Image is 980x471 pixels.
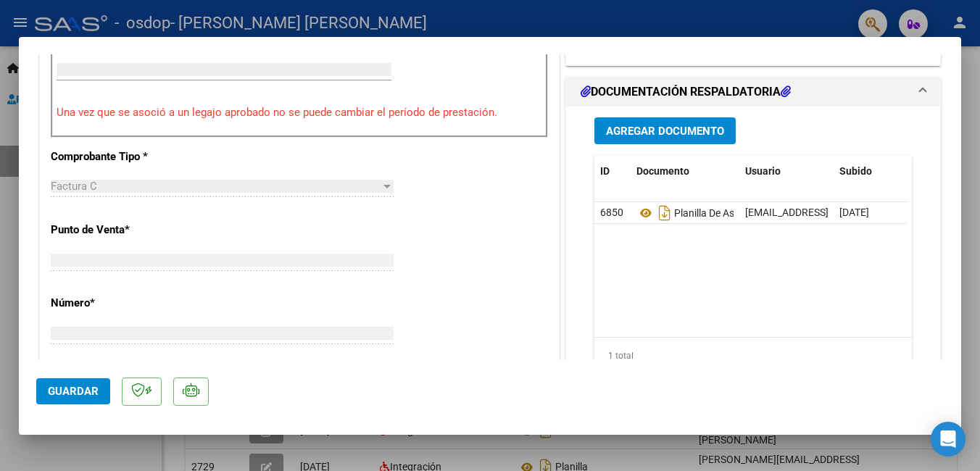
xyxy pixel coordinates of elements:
[745,165,781,177] span: Usuario
[51,180,97,193] span: Factura C
[51,222,200,238] p: Punto de Venta
[600,165,610,177] span: ID
[48,385,99,398] span: Guardar
[51,149,200,165] p: Comprobante Tipo *
[600,207,623,218] span: 6850
[906,156,979,187] datatable-header-cell: Acción
[636,165,689,177] span: Documento
[931,422,966,457] div: Open Intercom Messenger
[36,378,110,404] button: Guardar
[606,125,724,138] span: Agregar Documento
[594,156,631,187] datatable-header-cell: ID
[57,104,542,121] p: Una vez que se asoció a un legajo aprobado no se puede cambiar el período de prestación.
[739,156,834,187] datatable-header-cell: Usuario
[51,295,200,312] p: Número
[631,156,739,187] datatable-header-cell: Documento
[594,117,736,144] button: Agregar Documento
[566,107,940,407] div: DOCUMENTACIÓN RESPALDATORIA
[839,165,872,177] span: Subido
[834,156,906,187] datatable-header-cell: Subido
[839,207,869,218] span: [DATE]
[581,83,791,101] h1: DOCUMENTACIÓN RESPALDATORIA
[636,207,847,219] span: Planilla De Asistencia Septiembre 2025
[655,201,674,225] i: Descargar documento
[566,78,940,107] mat-expansion-panel-header: DOCUMENTACIÓN RESPALDATORIA
[594,338,912,374] div: 1 total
